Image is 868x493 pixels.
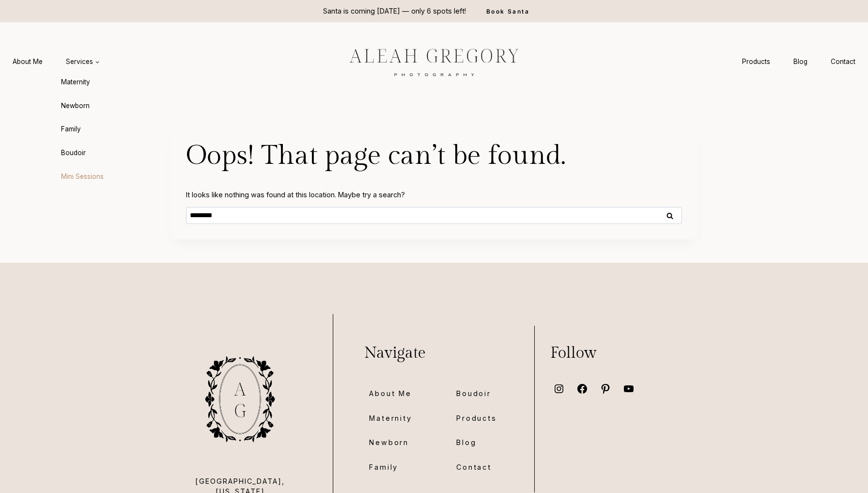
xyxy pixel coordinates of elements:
a: Blog [456,434,483,451]
a: Contact [456,459,499,476]
a: About Me [369,385,418,402]
a: Family [54,118,161,141]
h1: Oops! That page can’t be found. [186,140,682,172]
a: Newborn [54,94,161,117]
span: Blog [456,437,477,448]
a: Newborn [369,434,416,451]
span: Boudoir [456,388,491,399]
a: Products [730,53,782,71]
nav: Primary [1,53,111,71]
a: Maternity [369,410,419,427]
a: Products [456,410,504,427]
span: About Me [369,388,412,399]
nav: Secondary [730,53,867,71]
a: Maternity [54,71,161,94]
span: Family [369,461,398,473]
a: Boudoir [54,141,161,164]
span: Newborn [369,437,409,448]
a: Blog [782,53,819,71]
a: Family [369,459,405,476]
a: Contact [819,53,867,71]
p: Navigate [364,341,534,365]
button: Child menu of Services [54,53,111,71]
span: Maternity [369,413,412,424]
span: Products [456,413,497,424]
a: Mini Sessions [54,165,161,188]
p: It looks like nothing was found at this location. Maybe try a search? [186,190,682,200]
a: About Me [1,53,54,71]
p: Santa is coming [DATE] — only 6 spots left! [323,6,466,16]
p: Follow [550,341,721,365]
img: aleah gregory photography logo [170,330,310,469]
img: aleah gregory logo [325,41,543,82]
span: Contact [456,461,492,473]
a: Boudoir [456,385,498,402]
